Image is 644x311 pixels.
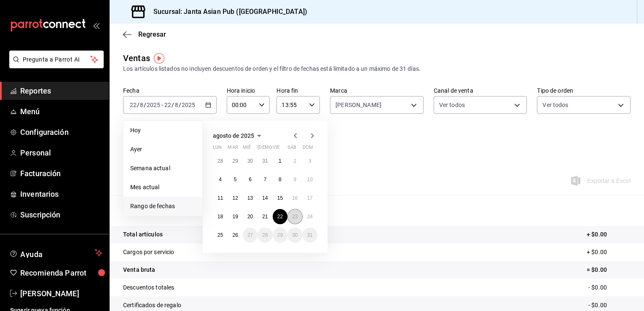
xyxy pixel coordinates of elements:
[309,158,311,164] abbr: 3 de agosto de 2025
[217,232,223,238] abbr: 25 de agosto de 2025
[213,190,228,206] button: 11 de agosto de 2025
[20,126,102,138] span: Configuración
[243,190,258,206] button: 13 de agosto de 2025
[232,158,238,164] abbr: 29 de julio de 2025
[130,164,196,173] span: Semana actual
[303,153,317,169] button: 3 de agosto de 2025
[181,102,196,108] input: ----
[154,53,164,64] img: Tooltip marker
[262,232,268,238] abbr: 28 de agosto de 2025
[262,158,268,164] abbr: 31 de julio de 2025
[273,153,287,169] button: 1 de agosto de 2025
[287,172,302,187] button: 9 de agosto de 2025
[217,214,223,220] abbr: 18 de agosto de 2025
[262,195,268,201] abbr: 14 de agosto de 2025
[130,145,196,154] span: Ayer
[144,102,146,108] span: /
[588,283,631,292] p: - $0.00
[293,177,296,182] abbr: 9 de agosto de 2025
[434,88,527,94] label: Canal de venta
[123,52,150,64] div: Ventas
[130,202,196,211] span: Rango de fechas
[228,190,242,206] button: 12 de agosto de 2025
[273,228,287,243] button: 29 de agosto de 2025
[247,195,253,201] abbr: 13 de agosto de 2025
[9,51,104,68] button: Pregunta a Parrot AI
[172,102,174,108] span: /
[303,172,317,187] button: 10 de agosto de 2025
[330,88,424,94] label: Marca
[335,101,381,109] span: [PERSON_NAME]
[264,177,267,182] abbr: 7 de agosto de 2025
[247,158,253,164] abbr: 30 de julio de 2025
[129,102,137,108] input: --
[138,30,166,38] span: Regresar
[587,265,631,274] p: = $0.00
[307,232,313,238] abbr: 31 de agosto de 2025
[20,85,102,97] span: Reportes
[273,209,287,224] button: 22 de agosto de 2025
[243,145,251,153] abbr: miércoles
[232,214,238,220] abbr: 19 de agosto de 2025
[20,168,102,179] span: Facturación
[213,132,254,139] span: agosto de 2025
[276,88,320,94] label: Hora fin
[262,214,268,220] abbr: 21 de agosto de 2025
[213,131,264,141] button: agosto de 2025
[243,172,258,187] button: 6 de agosto de 2025
[161,102,163,108] span: -
[123,206,631,216] p: Resumen
[213,153,228,169] button: 28 de julio de 2025
[174,102,179,108] input: --
[303,190,317,206] button: 17 de agosto de 2025
[123,248,174,257] p: Cargos por servicio
[20,209,102,220] span: Suscripción
[249,177,252,182] abbr: 6 de agosto de 2025
[287,190,302,206] button: 16 de agosto de 2025
[588,301,631,310] p: - $0.00
[258,209,272,224] button: 21 de agosto de 2025
[258,172,272,187] button: 7 de agosto de 2025
[23,55,91,64] span: Pregunta a Parrot AI
[537,88,631,94] label: Tipo de orden
[232,232,238,238] abbr: 26 de agosto de 2025
[213,145,222,153] abbr: lunes
[140,102,144,108] input: --
[273,172,287,187] button: 8 de agosto de 2025
[542,101,568,109] span: Ver todos
[287,145,296,153] abbr: sábado
[439,101,465,109] span: Ver todos
[123,283,174,292] p: Descuentos totales
[123,301,181,310] p: Certificados de regalo
[307,214,313,220] abbr: 24 de agosto de 2025
[587,248,631,257] p: + $0.00
[307,195,313,201] abbr: 17 de agosto de 2025
[137,102,140,108] span: /
[20,147,102,158] span: Personal
[258,153,272,169] button: 31 de julio de 2025
[303,209,317,224] button: 24 de agosto de 2025
[243,153,258,169] button: 30 de julio de 2025
[20,288,102,299] span: [PERSON_NAME]
[243,228,258,243] button: 27 de agosto de 2025
[123,30,166,38] button: Regresar
[217,158,223,164] abbr: 28 de julio de 2025
[303,145,313,153] abbr: domingo
[146,102,161,108] input: ----
[273,190,287,206] button: 15 de agosto de 2025
[307,177,313,182] abbr: 10 de agosto de 2025
[219,177,222,182] abbr: 4 de agosto de 2025
[247,214,253,220] abbr: 20 de agosto de 2025
[213,172,228,187] button: 4 de agosto de 2025
[273,145,279,153] abbr: viernes
[227,88,270,94] label: Hora inicio
[164,102,172,108] input: --
[292,195,298,201] abbr: 16 de agosto de 2025
[228,153,242,169] button: 29 de julio de 2025
[287,209,302,224] button: 23 de agosto de 2025
[303,228,317,243] button: 31 de agosto de 2025
[258,228,272,243] button: 28 de agosto de 2025
[292,214,298,220] abbr: 23 de agosto de 2025
[93,22,99,29] button: open_drawer_menu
